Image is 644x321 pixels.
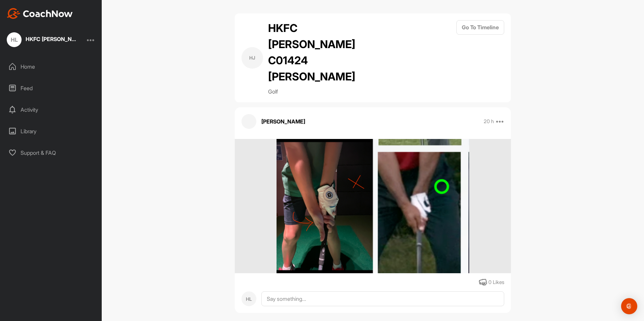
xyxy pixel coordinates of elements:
h2: HKFC [PERSON_NAME] C01424 [PERSON_NAME] [268,20,359,85]
div: Library [4,123,99,140]
div: Activity [4,101,99,118]
div: Open Intercom Messenger [621,298,637,314]
div: Feed [4,80,99,97]
button: Go To Timeline [456,20,504,35]
div: 0 Likes [488,279,504,286]
p: Golf [268,87,359,96]
div: HL [7,32,22,47]
div: HKFC [PERSON_NAME] [26,36,79,42]
div: HL [241,291,256,306]
img: CoachNow [7,8,73,19]
div: Support & FAQ [4,144,99,161]
a: Go To Timeline [456,20,504,96]
div: HJ [241,47,263,69]
img: media [277,139,470,274]
p: [PERSON_NAME] [261,117,305,126]
p: 20 h [484,118,494,125]
div: Home [4,58,99,75]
